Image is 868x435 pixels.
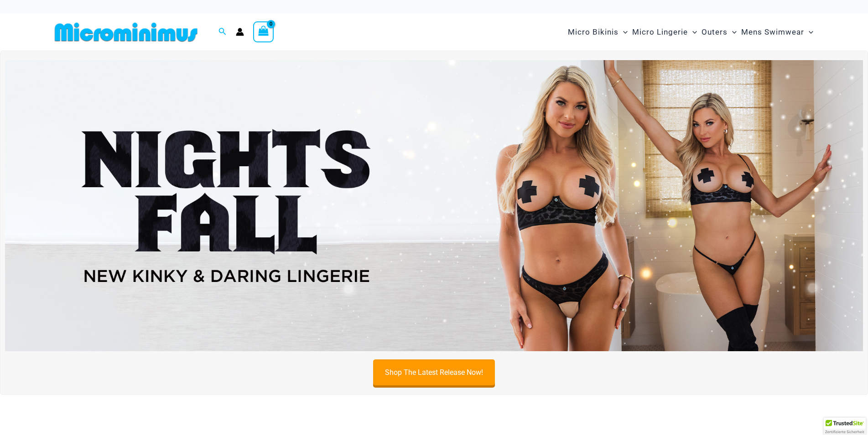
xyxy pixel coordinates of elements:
a: Micro BikinisMenu ToggleMenu Toggle [566,18,630,46]
span: Mens Swimwear [741,20,804,44]
img: Night's Fall Silver Leopard Pack [5,60,863,351]
span: Menu Toggle [804,20,813,44]
span: Menu Toggle [728,20,737,44]
img: MM SHOP LOGO FLAT [51,22,201,42]
a: Shop The Latest Release Now! [373,359,495,385]
span: Outers [702,20,728,44]
a: Account icon link [236,28,244,36]
a: Search icon link [218,26,227,38]
a: View Shopping Cart, empty [253,21,274,42]
span: Micro Lingerie [632,20,688,44]
a: Micro LingerieMenu ToggleMenu Toggle [630,18,699,46]
span: Micro Bikinis [568,20,619,44]
a: Mens SwimwearMenu ToggleMenu Toggle [739,18,816,46]
span: Menu Toggle [619,20,628,44]
nav: Site Navigation [564,17,817,47]
span: Menu Toggle [688,20,697,44]
a: OutersMenu ToggleMenu Toggle [699,18,739,46]
div: TrustedSite Certified [824,418,866,435]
